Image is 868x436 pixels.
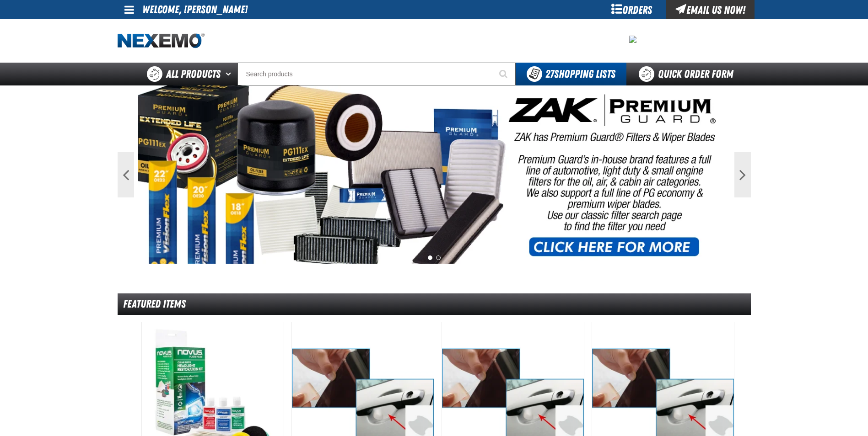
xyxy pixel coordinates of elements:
[118,293,751,315] div: Featured Items
[166,66,221,82] span: All Products
[428,255,432,260] button: 1 of 2
[118,33,205,49] img: Nexemo logo
[222,63,237,85] button: Open All Products pages
[118,152,134,197] button: Previous
[545,68,554,80] strong: 27
[493,63,516,85] button: Start Searching
[237,63,516,85] input: Search
[516,63,626,85] button: You have 27 Shopping Lists. Open to view details
[138,85,731,264] img: PG Filters & Wipers
[629,36,636,43] img: 30f62db305f4ced946dbffb2f45f5249.jpeg
[626,63,750,85] a: Quick Order Form
[436,255,441,260] button: 2 of 2
[545,68,615,80] span: Shopping Lists
[734,152,751,197] button: Next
